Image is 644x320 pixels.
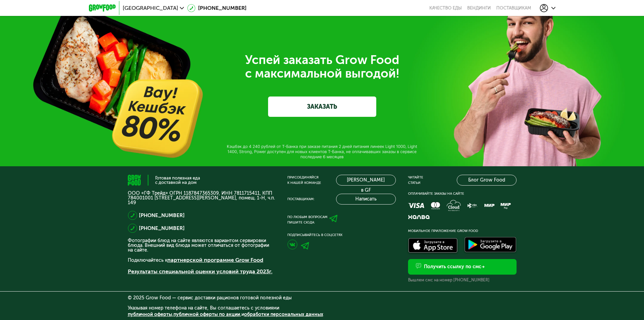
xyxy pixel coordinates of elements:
[123,5,178,11] span: [GEOGRAPHIC_DATA]
[187,4,246,12] a: [PHONE_NUMBER]
[128,238,275,253] p: Фотографии блюд на сайте являются вариантом сервировки блюда. Внешний вид блюда может отличаться ...
[128,312,323,317] span: , , и
[167,257,263,263] a: партнерской программе Grow Food
[128,191,275,205] p: ООО «ГФ Трейд» ОГРН 1187847365309, ИНН 7811715411, КПП 784001001 [STREET_ADDRESS][PERSON_NAME], п...
[336,175,396,186] a: [PERSON_NAME] в GF
[408,175,423,186] div: Читайте статьи
[287,175,321,186] div: Присоединяйся к нашей команде
[244,312,323,317] a: обработки персональных данных
[139,224,185,232] a: [PHONE_NUMBER]
[408,259,517,275] button: Получить ссылку по смс
[128,296,517,300] div: © 2025 Grow Food — сервис доставки рационов готовой полезной еды
[128,312,172,317] a: публичной оферты
[336,194,396,205] button: Написать
[408,228,517,234] div: Мобильное приложение Grow Food
[173,312,240,317] a: публичной оферты по акции
[424,263,485,270] div: Получить ссылку по смс
[128,256,275,264] p: Подключайтесь к
[467,5,491,11] a: Вендинги
[287,196,314,202] div: Поставщикам:
[139,211,185,219] a: [PHONE_NUMBER]
[496,5,531,11] div: поставщикам
[268,97,376,117] a: ЗАКАЗАТЬ
[133,53,511,80] div: Успей заказать Grow Food с максимальной выгодой!
[287,232,396,238] div: Подписывайтесь в соцсетях
[463,236,518,255] img: Доступно в Google Play
[287,214,328,225] div: По любым вопросам пишите сюда:
[408,277,517,283] div: Вышлем смс на номер [PHONE_NUMBER]
[408,191,517,196] div: Оплачивайте заказы на сайте
[429,5,462,11] a: Качество еды
[457,175,517,186] a: Блог Grow Food
[155,176,200,185] div: Готовая полезная еда с доставкой на дом
[128,268,272,275] a: Результаты специальной оценки условий труда 2023г.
